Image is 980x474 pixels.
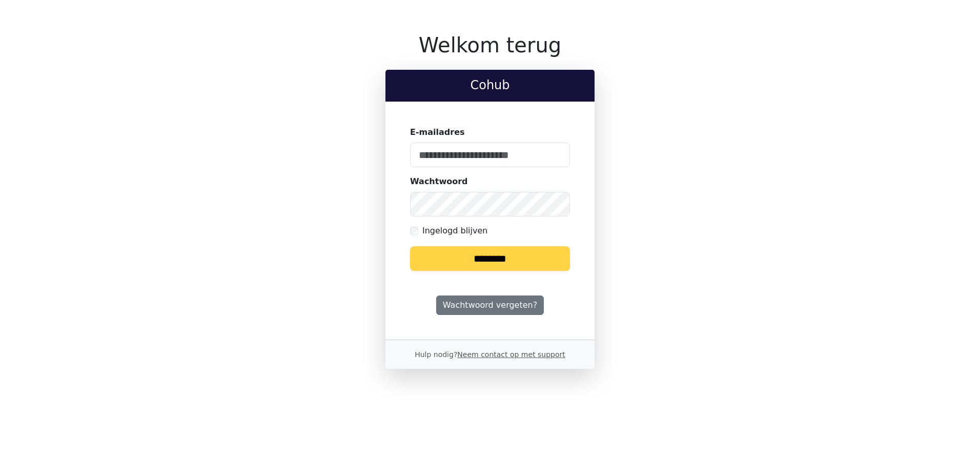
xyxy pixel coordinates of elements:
small: Hulp nodig? [415,350,565,359]
label: Wachtwoord [410,175,468,188]
a: Neem contact op met support [457,350,565,359]
a: Wachtwoord vergeten? [436,295,544,315]
label: E-mailadres [410,126,465,139]
label: Ingelogd blijven [422,225,487,237]
h2: Cohub [394,78,586,93]
h1: Welkom terug [385,33,595,57]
